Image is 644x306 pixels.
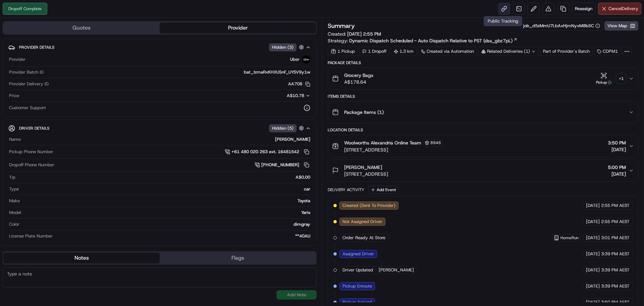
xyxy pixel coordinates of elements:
span: Tip [9,174,15,180]
span: [DATE] [586,299,600,305]
span: Type [9,186,19,192]
a: Dynamic Dispatch Scheduled - Auto Dispatch Relative to PST (dss_gbz7pL) [349,37,518,44]
span: Uber [290,56,300,62]
span: [STREET_ADDRESS] [344,146,443,153]
div: 1 Pickup [328,47,358,56]
button: Pickup+1 [594,72,626,85]
button: Woolworths Alexandria Online Team8946[STREET_ADDRESS]3:50 PM[DATE] [328,135,638,157]
div: [PERSON_NAME] [23,136,310,142]
div: Delivery Activity [328,187,364,192]
span: [DATE] [586,219,600,225]
div: 1 Dropoff [359,47,389,56]
div: Location Details [328,127,638,133]
span: Pickup Phone Number [9,149,53,155]
span: [PHONE_NUMBER] [261,162,299,168]
span: Model [9,210,21,216]
span: Provider Delivery ID [9,81,49,87]
img: uber-new-logo.jpeg [302,55,310,63]
button: Provider DetailsHidden (3) [8,42,311,53]
button: Hidden (5) [269,124,306,132]
div: Items Details [328,94,638,99]
h3: Summary [328,23,355,29]
div: Related Deliveries (1) [478,47,539,56]
span: +61 480 020 263 ext. 16481542 [231,149,299,155]
div: + 1 [616,74,626,83]
button: Reassign [572,3,595,15]
button: Notes [3,253,160,263]
span: [DATE] [586,283,600,289]
div: CDPM1 [594,47,621,56]
a: [PHONE_NUMBER] [255,161,310,169]
span: API Documentation [63,97,108,104]
span: A$178.64 [344,79,373,85]
a: +61 480 020 263 ext. 16481542 [225,148,310,156]
span: 3:01 PM AEST [601,235,630,241]
span: Pickup Enroute [342,283,372,289]
span: Driver Details [19,126,49,131]
button: Add Event [368,186,398,194]
span: Grocery Bags [344,72,373,79]
div: We're available if you need us! [23,71,85,76]
span: Driver Updated [342,267,373,273]
span: [STREET_ADDRESS] [344,171,388,177]
div: car [21,186,310,192]
span: [DATE] [586,251,600,257]
span: [DATE] 2:55 PM [347,31,381,37]
span: Name [9,136,21,142]
span: Assigned Driver [342,251,374,257]
span: 8946 [430,140,441,145]
span: 2:55 PM AEST [601,203,630,209]
img: Nash [7,7,20,20]
div: A$0.00 [18,174,310,180]
div: Strategy: [328,37,518,44]
span: Not Assigned Driver [342,219,382,225]
button: Flags [160,253,316,263]
span: 2:55 PM AEST [601,219,630,225]
div: Yaris [24,210,310,216]
span: Provider [9,56,25,62]
a: Powered byPylon [47,114,81,119]
span: Reassign [575,6,592,12]
span: Price [9,93,19,99]
button: Quotes [3,23,160,33]
span: Dynamic Dispatch Scheduled - Auto Dispatch Relative to PST (dss_gbz7pL) [349,37,513,44]
button: A$10.78 [251,93,310,99]
span: Provider Details [19,45,54,50]
a: 💻API Documentation [54,95,110,107]
span: [DATE] [586,203,600,209]
span: Cancel Delivery [608,6,638,12]
span: Make [9,198,20,204]
div: Pickup [594,80,614,85]
span: 3:39 PM AEST [601,283,630,289]
button: Grocery BagsA$178.64Pickup+1 [328,68,638,89]
button: AA708 [288,81,310,87]
input: Got a question? Start typing here... [17,43,121,50]
button: Driver DetailsHidden (5) [8,123,311,134]
span: Provider Batch ID [9,69,44,75]
span: Pylon [67,114,81,119]
button: job_d5zMmU7LbAxHjmNyxM8bSC [523,23,600,29]
span: Hidden ( 5 ) [272,125,293,131]
span: Hidden ( 3 ) [272,44,293,50]
span: [DATE] [586,235,600,241]
span: 5:00 PM [608,164,626,171]
button: Pickup [594,72,614,85]
a: Created via Automation [418,47,477,56]
span: Customer Support [9,105,46,111]
div: Start new chat [23,64,110,71]
button: [PERSON_NAME][STREET_ADDRESS]5:00 PM[DATE] [328,160,638,181]
button: Start new chat [114,66,122,74]
span: Created (Sent To Provider) [342,203,395,209]
div: dimgray [22,221,310,227]
img: 1736555255976-a54dd68f-1ca7-489b-9aae-adbdc363a1c4 [7,64,19,76]
span: [PERSON_NAME] [344,164,382,171]
span: Order Ready At Store [342,235,385,241]
span: Dropoff Phone Number [9,162,54,168]
button: CancelDelivery [598,3,641,15]
p: Welcome 👋 [7,27,122,38]
div: 📗 [7,98,12,103]
div: Public Tracking [484,16,522,26]
span: Package Items ( 1 ) [344,109,384,116]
